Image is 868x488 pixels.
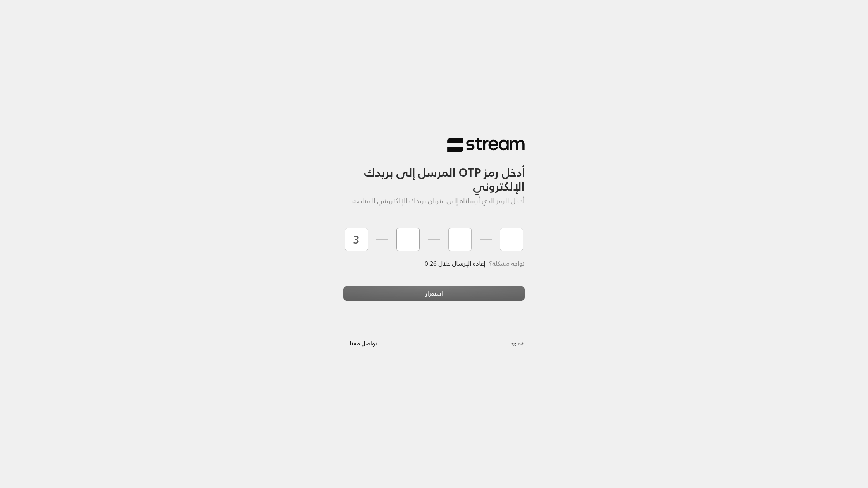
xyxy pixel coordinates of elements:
[343,153,525,193] h3: أدخل رمز OTP المرسل إلى بريدك الإلكتروني
[343,336,384,350] button: تواصل معنا
[447,137,525,153] img: Stream Logo
[343,339,384,348] a: تواصل معنا
[507,336,525,350] a: English
[343,197,525,205] h5: أدخل الرمز الذي أرسلناه إلى عنوان بريدك الإلكتروني للمتابعة
[425,258,485,269] span: إعادة الإرسال خلال 0:26
[489,258,525,269] span: تواجه مشكلة؟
